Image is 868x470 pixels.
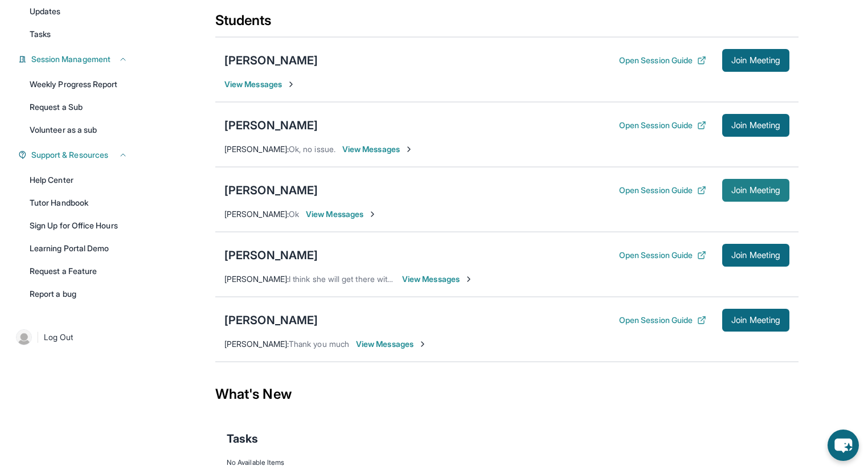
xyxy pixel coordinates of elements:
[23,97,134,117] a: Request a Sub
[27,149,128,161] button: Support & Resources
[368,210,377,219] img: Chevron-Right
[227,458,787,467] div: No Available Items
[27,54,128,65] button: Session Management
[44,332,73,343] span: Log Out
[227,431,258,447] span: Tasks
[289,339,349,349] span: Thank you much
[289,144,335,154] span: Ok, no issue.
[23,74,134,95] a: Weekly Progress Report
[23,120,134,140] a: Volunteer as a sub
[722,309,789,332] button: Join Meeting
[464,275,473,284] img: Chevron-Right
[731,187,780,194] span: Join Meeting
[224,144,289,154] span: [PERSON_NAME] :
[215,11,799,36] div: Students
[731,122,780,129] span: Join Meeting
[31,149,108,161] span: Support & Resources
[619,185,706,196] button: Open Session Guide
[731,252,780,259] span: Join Meeting
[30,6,61,17] span: Updates
[289,274,781,284] span: I think she will get there with time. Right now us catching the skips and inserts and getting her...
[356,338,427,350] span: View Messages
[722,114,789,137] button: Join Meeting
[224,274,289,284] span: [PERSON_NAME] :
[286,80,296,89] img: Chevron-Right
[23,193,134,213] a: Tutor Handbook
[619,314,706,326] button: Open Session Guide
[224,312,318,328] div: [PERSON_NAME]
[23,261,134,281] a: Request a Feature
[619,55,706,66] button: Open Session Guide
[31,54,110,65] span: Session Management
[30,28,51,40] span: Tasks
[731,317,780,324] span: Join Meeting
[23,215,134,236] a: Sign Up for Office Hours
[289,209,299,219] span: Ok
[224,247,318,263] div: [PERSON_NAME]
[418,340,427,349] img: Chevron-Right
[224,79,296,90] span: View Messages
[722,49,789,72] button: Join Meeting
[23,24,134,44] a: Tasks
[619,120,706,131] button: Open Session Guide
[215,369,799,419] div: What's New
[722,244,789,267] button: Join Meeting
[11,325,134,350] a: |Log Out
[23,238,134,259] a: Learning Portal Demo
[224,182,318,198] div: [PERSON_NAME]
[619,250,706,261] button: Open Session Guide
[224,52,318,68] div: [PERSON_NAME]
[224,117,318,133] div: [PERSON_NAME]
[402,273,473,285] span: View Messages
[404,145,413,154] img: Chevron-Right
[23,1,134,22] a: Updates
[16,329,32,345] img: user-img
[731,57,780,64] span: Join Meeting
[23,170,134,190] a: Help Center
[722,179,789,202] button: Join Meeting
[224,209,289,219] span: [PERSON_NAME] :
[224,339,289,349] span: [PERSON_NAME] :
[828,430,859,461] button: chat-button
[36,330,39,344] span: |
[342,144,413,155] span: View Messages
[306,209,377,220] span: View Messages
[23,284,134,304] a: Report a bug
